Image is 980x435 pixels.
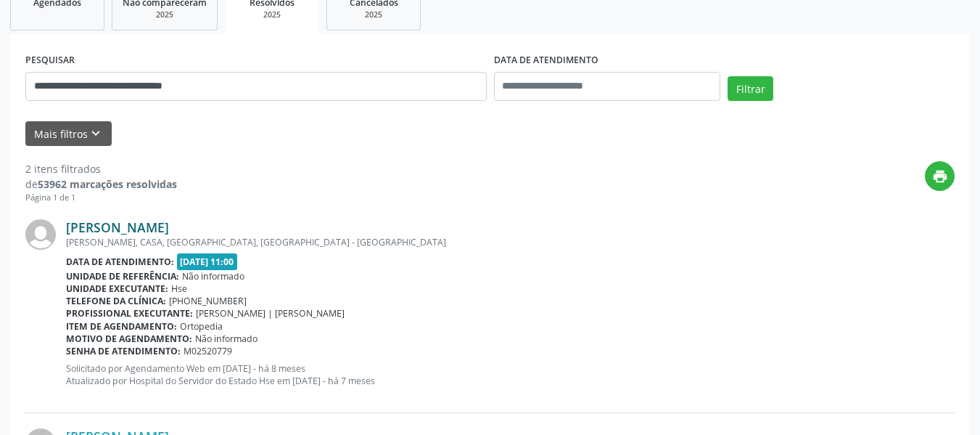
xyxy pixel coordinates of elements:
a: [PERSON_NAME] [66,219,169,235]
div: Página 1 de 1 [25,192,177,204]
b: Senha de atendimento: [66,345,181,357]
i: print [932,168,948,184]
label: DATA DE ATENDIMENTO [494,49,598,72]
span: [PHONE_NUMBER] [169,295,247,307]
b: Data de atendimento: [66,256,174,268]
i: keyboard_arrow_down [88,126,104,142]
div: de [25,176,177,192]
button: Mais filtroskeyboard_arrow_down [25,121,112,147]
span: Não informado [182,270,244,282]
span: Ortopedia [180,320,223,333]
div: 2025 [337,9,410,20]
b: Telefone da clínica: [66,295,166,307]
label: PESQUISAR [25,49,75,72]
span: M02520779 [184,345,232,357]
p: Solicitado por Agendamento Web em [DATE] - há 8 meses Atualizado por Hospital do Servidor do Esta... [66,362,955,387]
b: Item de agendamento: [66,320,177,333]
strong: 53962 marcações resolvidas [38,177,177,191]
div: 2 itens filtrados [25,161,177,176]
b: Motivo de agendamento: [66,333,192,345]
button: print [925,161,955,191]
div: 2025 [123,9,207,20]
img: img [25,219,56,250]
b: Unidade de referência: [66,270,179,282]
b: Profissional executante: [66,307,193,320]
span: Hse [171,282,187,295]
span: Não informado [195,333,258,345]
div: [PERSON_NAME], CASA, [GEOGRAPHIC_DATA], [GEOGRAPHIC_DATA] - [GEOGRAPHIC_DATA] [66,236,955,248]
b: Unidade executante: [66,282,168,295]
div: 2025 [235,9,309,20]
span: [PERSON_NAME] | [PERSON_NAME] [196,307,345,320]
span: [DATE] 11:00 [177,253,238,270]
button: Filtrar [728,76,773,101]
